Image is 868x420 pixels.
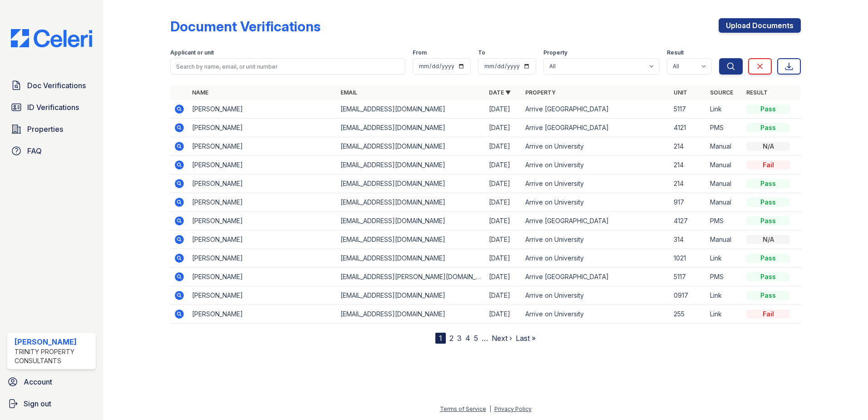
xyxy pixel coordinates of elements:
[337,100,485,119] td: [EMAIL_ADDRESS][DOMAIN_NAME]
[485,137,522,156] td: [DATE]
[522,156,670,175] td: Arrive on University
[337,156,485,175] td: [EMAIL_ADDRESS][DOMAIN_NAME]
[746,123,790,132] div: Pass
[192,89,208,96] a: Name
[670,212,706,230] td: 4127
[525,89,556,96] a: Property
[485,286,522,305] td: [DATE]
[188,119,337,137] td: [PERSON_NAME]
[706,286,743,305] td: Link
[27,124,63,135] span: Properties
[188,175,337,193] td: [PERSON_NAME]
[670,193,706,212] td: 917
[670,305,706,324] td: 255
[337,286,485,305] td: [EMAIL_ADDRESS][DOMAIN_NAME]
[7,120,96,138] a: Properties
[670,119,706,137] td: 4121
[188,230,337,249] td: [PERSON_NAME]
[440,405,486,412] a: Terms of Service
[706,193,743,212] td: Manual
[706,268,743,286] td: PMS
[337,175,485,193] td: [EMAIL_ADDRESS][DOMAIN_NAME]
[482,333,488,344] span: …
[27,102,79,113] span: ID Verifications
[27,145,42,156] span: FAQ
[492,334,512,343] a: Next ›
[337,212,485,230] td: [EMAIL_ADDRESS][DOMAIN_NAME]
[337,119,485,137] td: [EMAIL_ADDRESS][DOMAIN_NAME]
[670,286,706,305] td: 0917
[522,212,670,230] td: Arrive [GEOGRAPHIC_DATA]
[746,235,790,244] div: N/A
[746,272,790,281] div: Pass
[188,249,337,268] td: [PERSON_NAME]
[337,230,485,249] td: [EMAIL_ADDRESS][DOMAIN_NAME]
[746,216,790,225] div: Pass
[474,334,478,343] a: 5
[489,89,511,96] a: Date ▼
[706,100,743,119] td: Link
[170,58,405,75] input: Search by name, email, or unit number
[719,18,801,33] a: Upload Documents
[746,310,790,319] div: Fail
[522,193,670,212] td: Arrive on University
[522,175,670,193] td: Arrive on University
[188,137,337,156] td: [PERSON_NAME]
[4,373,99,391] a: Account
[746,179,790,188] div: Pass
[188,286,337,305] td: [PERSON_NAME]
[485,100,522,119] td: [DATE]
[413,49,427,56] label: From
[674,89,687,96] a: Unit
[522,286,670,305] td: Arrive on University
[485,230,522,249] td: [DATE]
[449,334,454,343] a: 2
[670,249,706,268] td: 1021
[746,89,768,96] a: Result
[188,100,337,119] td: [PERSON_NAME]
[485,249,522,268] td: [DATE]
[15,347,92,365] div: Trinity Property Consultants
[706,175,743,193] td: Manual
[4,29,99,47] img: CE_Logo_Blue-a8612792a0a2168367f1c8372b55b34899dd931a85d93a1a3d3e32e68fde9ad4.png
[670,156,706,175] td: 214
[706,305,743,324] td: Link
[706,137,743,156] td: Manual
[670,100,706,119] td: 5117
[485,193,522,212] td: [DATE]
[340,89,357,96] a: Email
[522,137,670,156] td: Arrive on University
[522,268,670,286] td: Arrive [GEOGRAPHIC_DATA]
[27,80,86,91] span: Doc Verifications
[188,156,337,175] td: [PERSON_NAME]
[746,291,790,300] div: Pass
[522,100,670,119] td: Arrive [GEOGRAPHIC_DATA]
[522,249,670,268] td: Arrive on University
[337,193,485,212] td: [EMAIL_ADDRESS][DOMAIN_NAME]
[706,119,743,137] td: PMS
[494,405,532,412] a: Privacy Policy
[188,305,337,324] td: [PERSON_NAME]
[667,49,684,56] label: Result
[516,334,536,343] a: Last »
[670,137,706,156] td: 214
[522,119,670,137] td: Arrive [GEOGRAPHIC_DATA]
[670,268,706,286] td: 5117
[337,137,485,156] td: [EMAIL_ADDRESS][DOMAIN_NAME]
[746,160,790,170] div: Fail
[188,268,337,286] td: [PERSON_NAME]
[543,49,567,56] label: Property
[4,395,99,413] button: Sign out
[188,212,337,230] td: [PERSON_NAME]
[746,105,790,114] div: Pass
[485,212,522,230] td: [DATE]
[485,119,522,137] td: [DATE]
[188,193,337,212] td: [PERSON_NAME]
[706,212,743,230] td: PMS
[170,18,321,35] div: Document Verifications
[706,156,743,175] td: Manual
[435,333,446,344] div: 1
[337,268,485,286] td: [EMAIL_ADDRESS][PERSON_NAME][DOMAIN_NAME]
[489,405,491,412] div: |
[337,249,485,268] td: [EMAIL_ADDRESS][DOMAIN_NAME]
